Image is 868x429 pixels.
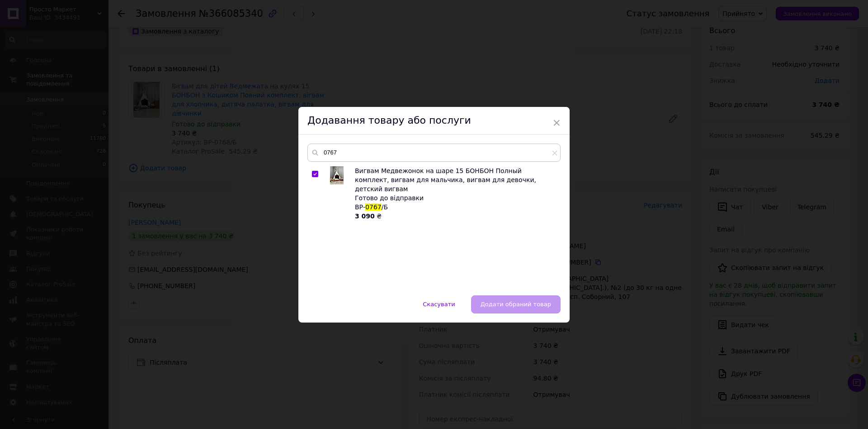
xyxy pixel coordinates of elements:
div: Готово до відправки [355,193,556,202]
span: ВР- [355,203,365,211]
b: 3 090 [355,212,375,220]
img: Вигвам Медвежонок на шаре 15 БОНБОН Полный комплект, вигвам для мальчика, вигвам для девочки, дет... [330,166,344,184]
span: /Б [382,203,388,211]
button: Скасувати [413,295,464,313]
span: × [552,115,561,130]
span: 0767 [365,203,382,211]
div: ₴ [355,212,556,221]
span: Вигвам Медвежонок на шаре 15 БОНБОН Полный комплект, вигвам для мальчика, вигвам для девочки, дет... [355,167,536,193]
input: Пошук за товарами та послугами [307,144,561,162]
span: Скасувати [423,301,455,308]
div: Додавання товару або послуги [298,107,570,135]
